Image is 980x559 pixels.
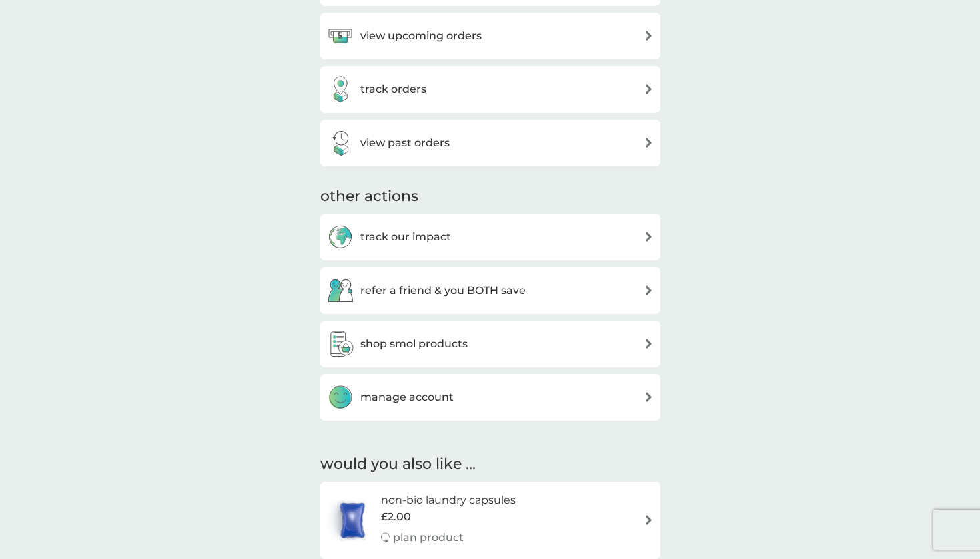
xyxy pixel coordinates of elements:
[644,339,654,349] img: arrow right
[381,508,411,526] span: £2.00
[644,138,654,148] img: arrow right
[320,454,660,475] h2: would you also like ...
[644,232,654,242] img: arrow right
[644,31,654,41] img: arrow right
[360,27,482,45] h3: view upcoming orders
[644,515,654,525] img: arrow right
[360,335,468,353] h3: shop smol products
[360,228,451,246] h3: track our impact
[360,81,426,98] h3: track orders
[320,186,418,207] h3: other actions
[644,285,654,295] img: arrow right
[644,392,654,402] img: arrow right
[644,84,654,94] img: arrow right
[360,282,526,299] h3: refer a friend & you BOTH save
[393,529,464,546] p: plan product
[360,134,450,152] h3: view past orders
[360,389,454,406] h3: manage account
[327,497,378,544] img: non-bio laundry capsules
[381,492,516,509] h6: non-bio laundry capsules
